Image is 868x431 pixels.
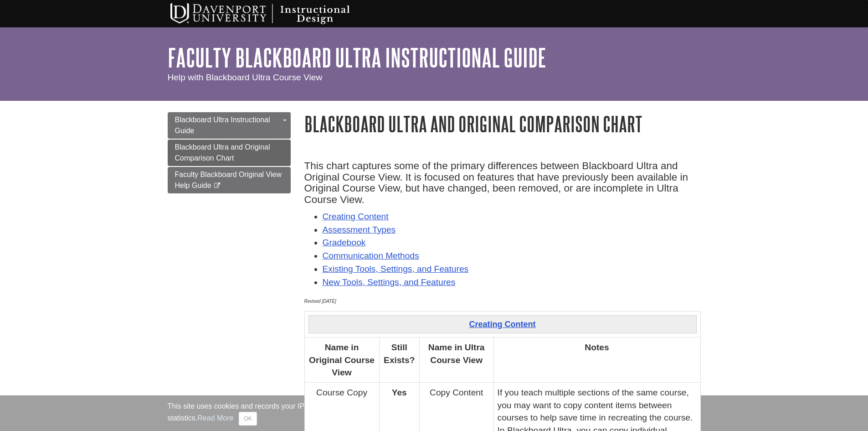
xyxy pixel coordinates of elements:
[365,194,367,205] span: .
[323,251,419,260] a: Communication Methods
[168,43,546,72] a: Faculty Blackboard Ultra Instructional Guide
[323,264,469,274] a: Existing Tools, Settings, and Features
[175,143,270,162] span: Blackboard Ultra and Original Comparison Chart
[213,183,221,189] i: This link opens in a new window
[168,112,291,193] div: Guide Page Menu
[168,140,291,166] a: Blackboard Ultra and Original Comparison Chart
[168,401,701,426] div: This site uses cookies and records your IP address for usage statistics. Additionally, we use Goo...
[384,343,415,364] strong: Still Exists?
[428,343,485,364] strong: Name in Ultra Course View
[168,73,323,82] span: Help with Blackboard Ultra Course View
[323,225,396,234] a: Assessment Types
[175,116,270,135] span: Blackboard Ultra Instructional Guide
[175,171,282,189] span: Faculty Blackboard Original View Help Guide
[309,343,375,377] strong: Name in Original Course View
[392,388,407,397] strong: Yes
[168,167,291,193] a: Faculty Blackboard Original View Help Guide
[239,412,257,426] button: Close
[323,212,389,221] a: Creating Content
[323,277,456,287] a: New Tools, Settings, and Features
[304,161,701,206] h4: This chart captures some of the primary differences between Blackboard Ultra and Original Course ...
[304,299,336,304] em: Revised [DATE]
[585,343,609,352] strong: Notes
[168,112,291,139] a: Blackboard Ultra Instructional Guide
[197,414,233,422] a: Read More
[323,238,366,247] a: Gradebook
[304,112,701,135] h1: Blackboard Ultra and Original Comparison Chart
[469,320,536,329] strong: Creating Content
[163,2,382,25] img: Davenport University Instructional Design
